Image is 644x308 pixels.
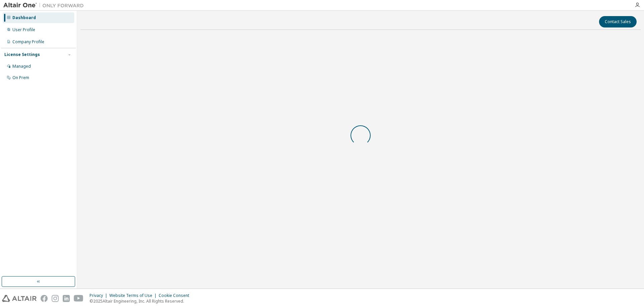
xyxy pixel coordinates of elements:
button: Contact Sales [599,16,637,27]
div: On Prem [12,75,29,80]
img: facebook.svg [41,295,48,302]
img: Altair One [3,2,87,9]
div: Privacy [90,293,109,298]
p: © 2025 Altair Engineering, Inc. All Rights Reserved. [90,298,193,304]
div: User Profile [12,27,35,33]
div: Dashboard [12,15,36,20]
img: linkedin.svg [63,295,70,302]
div: Cookie Consent [159,293,193,298]
img: instagram.svg [52,295,59,302]
img: youtube.svg [74,295,84,302]
div: Managed [12,64,31,69]
div: License Settings [4,52,40,57]
img: altair_logo.svg [2,295,37,302]
div: Company Profile [12,39,44,45]
div: Website Terms of Use [109,293,159,298]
